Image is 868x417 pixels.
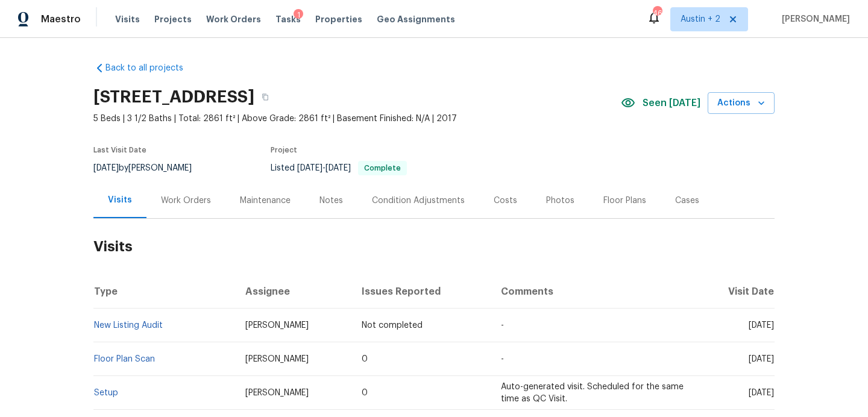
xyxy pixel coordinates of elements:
[236,275,353,309] th: Assignee
[93,164,119,172] span: [DATE]
[154,13,192,25] span: Projects
[603,195,646,207] div: Floor Plans
[352,275,491,309] th: Issues Reported
[708,92,775,114] button: Actions
[245,389,309,397] span: [PERSON_NAME]
[491,275,696,309] th: Comments
[297,164,322,172] span: [DATE]
[696,275,775,309] th: Visit Date
[749,355,774,363] span: [DATE]
[93,113,621,125] span: 5 Beds | 3 1/2 Baths | Total: 2861 ft² | Above Grade: 2861 ft² | Basement Finished: N/A | 2017
[245,321,309,330] span: [PERSON_NAME]
[717,96,765,111] span: Actions
[240,195,291,207] div: Maintenance
[362,321,423,330] span: Not completed
[362,389,368,397] span: 0
[643,97,700,109] span: Seen [DATE]
[275,15,301,24] span: Tasks
[294,9,303,21] div: 1
[546,195,574,207] div: Photos
[108,194,132,206] div: Visits
[94,355,155,363] a: Floor Plan Scan
[319,195,343,207] div: Notes
[41,13,81,25] span: Maestro
[161,195,211,207] div: Work Orders
[315,13,362,25] span: Properties
[94,389,118,397] a: Setup
[777,13,850,25] span: [PERSON_NAME]
[359,165,406,172] span: Complete
[271,146,297,154] span: Project
[297,164,351,172] span: -
[93,146,146,154] span: Last Visit Date
[254,86,276,108] button: Copy Address
[377,13,455,25] span: Geo Assignments
[675,195,699,207] div: Cases
[93,62,209,74] a: Back to all projects
[93,219,775,275] h2: Visits
[93,161,206,175] div: by [PERSON_NAME]
[245,355,309,363] span: [PERSON_NAME]
[494,195,517,207] div: Costs
[749,389,774,397] span: [DATE]
[115,13,140,25] span: Visits
[93,275,236,309] th: Type
[501,321,504,330] span: -
[501,383,684,403] span: Auto-generated visit. Scheduled for the same time as QC Visit.
[271,164,407,172] span: Listed
[653,7,661,19] div: 46
[749,321,774,330] span: [DATE]
[372,195,465,207] div: Condition Adjustments
[93,91,254,103] h2: [STREET_ADDRESS]
[325,164,351,172] span: [DATE]
[681,13,720,25] span: Austin + 2
[206,13,261,25] span: Work Orders
[362,355,368,363] span: 0
[94,321,163,330] a: New Listing Audit
[501,355,504,363] span: -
